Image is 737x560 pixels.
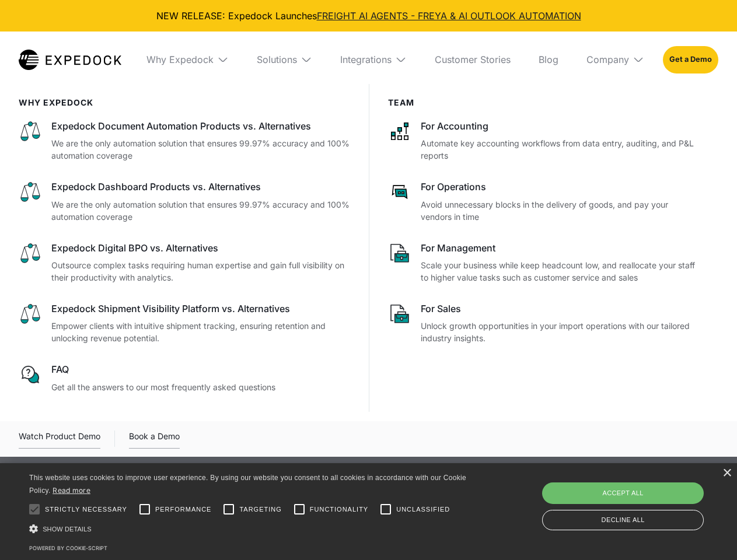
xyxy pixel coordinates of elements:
div: Decline all [542,510,704,530]
a: Get a Demo [663,46,718,73]
img: paper and bag icon [388,242,411,265]
a: paper and bag iconFor SalesUnlock growth opportunities in your import operations with our tailore... [388,302,700,344]
div: Company [577,32,654,87]
div: Solutions [247,32,322,87]
span: Strictly necessary [45,505,127,514]
a: Book a Demo [129,429,180,449]
a: scale iconExpedock Digital BPO vs. AlternativesOutsource complex tasks requiring human expertise ... [19,242,350,283]
a: scale iconExpedock Shipment Visibility Platform vs. AlternativesEmpower clients with intuitive sh... [19,302,350,344]
div: For Sales [421,302,700,315]
div: Integrations [340,54,392,65]
a: paper and bag iconFor ManagementScale your business while keep headcount low, and reallocate your... [388,242,700,283]
div: NEW RELEASE: Expedock Launches [9,9,728,22]
p: Unlock growth opportunities in your import operations with our tailored industry insights. [421,320,700,344]
a: open lightbox [19,429,100,449]
div: Show details [29,523,470,535]
a: Customer Stories [425,32,520,87]
div: WHy Expedock [19,98,350,108]
img: scale icon [19,242,42,265]
p: Empower clients with intuitive shipment tracking, ensuring retention and unlocking revenue potent... [51,320,350,344]
a: regular chat bubble iconFAQGet all the answers to our most frequently asked questions [19,363,350,393]
div: Team [388,98,700,108]
a: Powered by cookie-script [29,545,107,551]
p: We are the only automation solution that ensures 99.97% accuracy and 100% automation coverage [51,198,350,223]
span: Performance [155,505,212,514]
div: Expedock Shipment Visibility Platform vs. Alternatives [51,302,350,315]
div: Expedock Digital BPO vs. Alternatives [51,242,350,254]
img: network like icon [388,120,411,143]
div: FAQ [51,363,350,376]
div: For Operations [421,180,700,193]
a: network like iconFor AccountingAutomate key accounting workflows from data entry, auditing, and P... [388,120,700,162]
a: Blog [529,32,568,87]
div: Watch Product Demo [19,429,100,449]
div: Company [586,54,629,65]
div: Expedock Dashboard Products vs. Alternatives [51,180,350,193]
div: For Accounting [421,120,700,132]
div: Accept all [542,482,704,503]
img: rectangular chat bubble icon [388,180,411,204]
a: scale iconExpedock Document Automation Products vs. AlternativesWe are the only automation soluti... [19,120,350,162]
img: paper and bag icon [388,302,411,325]
img: scale icon [19,180,42,204]
p: Automate key accounting workflows from data entry, auditing, and P&L reports [421,137,700,162]
img: scale icon [19,120,42,143]
a: rectangular chat bubble iconFor OperationsAvoid unnecessary blocks in the delivery of goods, and ... [388,180,700,222]
div: Integrations [331,32,416,87]
span: This website uses cookies to improve user experience. By using our website you consent to all coo... [29,474,466,495]
img: regular chat bubble icon [19,363,42,386]
div: Close [722,469,731,478]
div: For Management [421,242,700,254]
div: Why Expedock [146,54,214,65]
img: scale icon [19,302,42,325]
p: Outsource complex tasks requiring human expertise and gain full visibility on their productivity ... [51,259,350,283]
a: Read more [53,486,90,495]
div: Solutions [257,54,297,65]
p: Get all the answers to our most frequently asked questions [51,381,350,393]
span: Unclassified [396,505,450,514]
iframe: Chat Widget [679,504,737,560]
div: Expedock Document Automation Products vs. Alternatives [51,120,350,132]
p: We are the only automation solution that ensures 99.97% accuracy and 100% automation coverage [51,137,350,162]
span: Functionality [310,505,368,514]
p: Avoid unnecessary blocks in the delivery of goods, and pay your vendors in time [421,198,700,223]
a: scale iconExpedock Dashboard Products vs. AlternativesWe are the only automation solution that en... [19,180,350,222]
p: Scale your business while keep headcount low, and reallocate your staff to higher value tasks suc... [421,259,700,283]
div: Why Expedock [137,32,238,87]
span: Show details [43,526,92,533]
span: Targeting [239,505,281,514]
a: FREIGHT AI AGENTS - FREYA & AI OUTLOOK AUTOMATION [317,10,581,22]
